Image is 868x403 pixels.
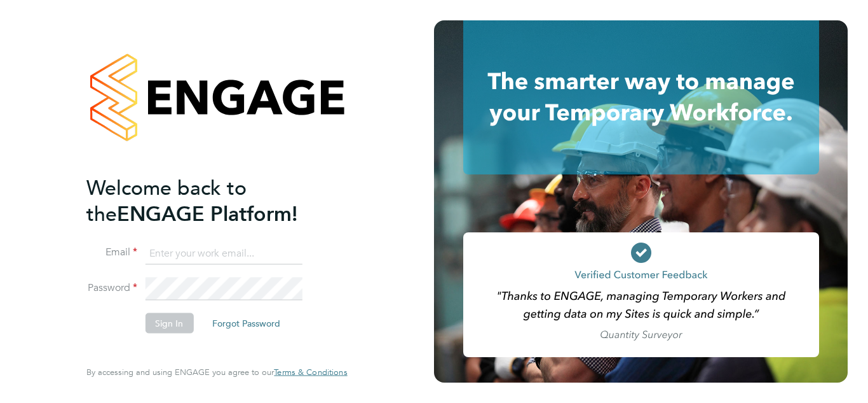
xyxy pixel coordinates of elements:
[145,313,193,334] button: Sign In
[86,174,334,227] h2: ENGAGE Platform!
[274,367,347,378] span: Terms & Conditions
[86,175,247,226] span: Welcome back to the
[86,367,347,378] span: By accessing and using ENGAGE you agree to our
[274,367,347,378] a: Terms & Conditions
[202,313,290,334] button: Forgot Password
[86,246,137,259] label: Email
[145,242,302,265] input: Enter your work email...
[86,281,137,295] label: Password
